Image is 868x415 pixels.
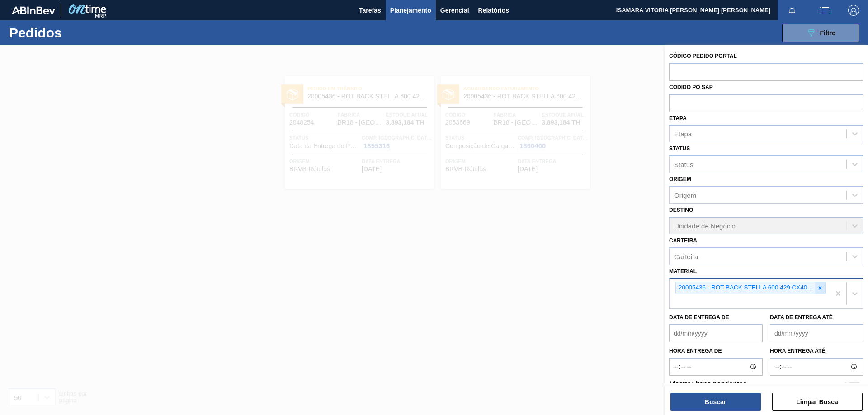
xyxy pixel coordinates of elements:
h1: Pedidos [9,28,144,38]
input: dd/mm/yyyy [770,324,863,342]
label: Data de Entrega de [669,314,729,321]
label: Mostrar itens pendentes [669,380,747,391]
img: Logout [848,5,859,16]
label: Hora entrega de [669,345,763,358]
img: TNhmsLtSVTkK8tSr43FrP2fwEKptu5GPRR3wAAAABJRU5ErkJggg== [12,6,55,14]
span: Planejamento [390,5,431,16]
input: dd/mm/yyyy [669,324,763,342]
label: Hora entrega até [770,345,863,358]
span: Relatórios [478,5,509,16]
div: 20005436 - ROT BACK STELLA 600 429 CX40MIL [676,282,815,294]
label: Origem [669,176,691,182]
label: Material [669,268,697,275]
span: Gerencial [440,5,469,16]
label: Destino [669,207,693,213]
button: Filtro [782,24,859,42]
label: Etapa [669,115,687,121]
label: Códido PO SAP [669,84,713,90]
img: userActions [819,5,830,16]
span: Tarefas [359,5,381,16]
label: Código Pedido Portal [669,53,737,59]
label: Carteira [669,238,697,244]
div: Status [674,161,693,168]
label: Data de Entrega até [770,314,833,321]
div: Etapa [674,130,692,138]
label: Status [669,145,690,152]
div: Carteira [674,252,698,260]
div: Origem [674,191,696,199]
button: Notificações [778,4,807,17]
span: Filtro [820,29,836,37]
